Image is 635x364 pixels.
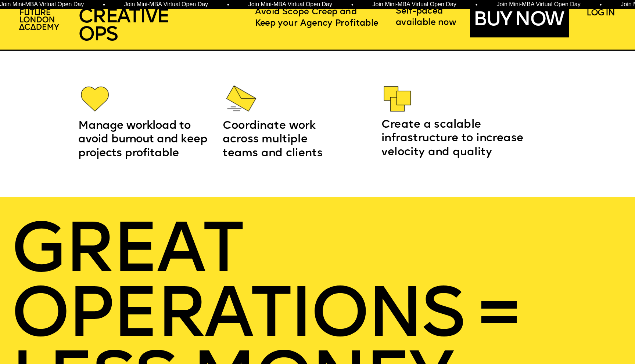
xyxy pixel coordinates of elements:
span: • [226,2,228,8]
span: CREATIVE OPS [78,7,168,45]
span: • [350,2,352,8]
span: Avoid Scope Creep and [255,7,357,17]
span: Coordinate work across multiple teams and clients [223,121,323,160]
a: LOG IN [586,8,629,19]
a: BUY NOW [473,12,570,30]
span: available now [396,18,456,27]
span: • [474,2,476,8]
span: Create a scalable infrastructure to increase velocity and quality [381,120,527,158]
span: • [598,2,600,8]
img: upload-2ded02e7-bd03-40b6-b94e-1577b2f29762.png [379,80,416,117]
img: upload-2f72e7a8-3806-41e8-b55b-d754ac055a4a.png [15,6,64,34]
img: upload-2d33fb6c-3e05-4dc8-8992-d30ab5cf25f0.png [223,80,260,117]
span: Manage workload to avoid burnout and keep projects profitable [78,121,211,160]
span: • [102,2,104,8]
span: Keep your Agency Profitable [255,19,379,28]
span: Self-paced [396,7,443,16]
img: upload-7eaaf38f-f644-435d-890d-b3fa795f6908.png [76,80,114,117]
